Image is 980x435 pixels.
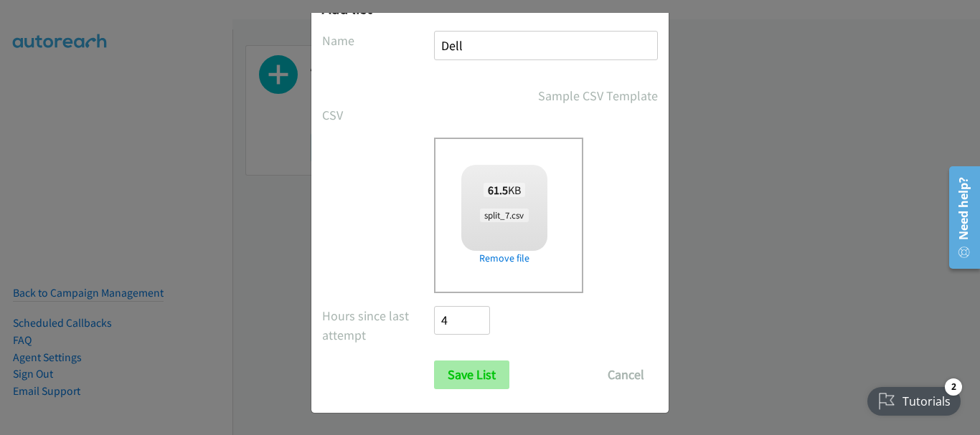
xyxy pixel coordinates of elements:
strong: 61.5 [488,183,508,197]
label: Name [322,31,434,50]
span: KB [484,183,526,197]
a: Sample CSV Template [538,86,658,105]
iframe: Resource Center [938,161,980,274]
label: CSV [322,105,434,125]
a: Remove file [461,251,547,266]
input: Save List [434,360,509,389]
span: split_7.csv [480,209,528,222]
iframe: Checklist [859,373,969,424]
button: Cancel [594,360,658,389]
label: Hours since last attempt [322,306,434,345]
